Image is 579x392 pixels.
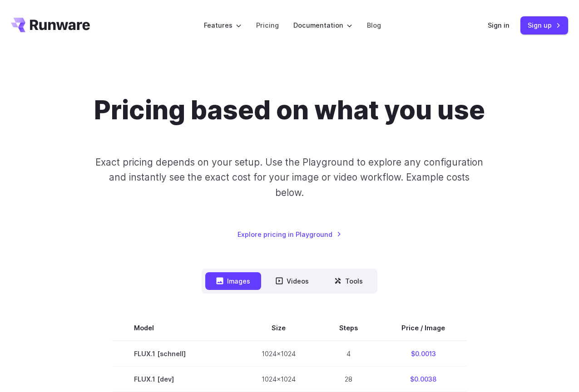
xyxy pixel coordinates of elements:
[520,16,568,34] a: Sign up
[205,272,261,290] button: Images
[238,229,341,240] a: Explore pricing in Playground
[380,315,467,341] th: Price / Image
[112,341,240,367] td: FLUX.1 [schnell]
[265,272,320,290] button: Videos
[204,20,242,30] label: Features
[240,341,317,367] td: 1024x1024
[112,315,240,341] th: Model
[94,94,485,126] h1: Pricing based on what you use
[240,315,317,341] th: Size
[11,18,90,32] a: Go to /
[317,315,380,341] th: Steps
[256,20,279,30] a: Pricing
[293,20,352,30] label: Documentation
[94,155,485,200] p: Exact pricing depends on your setup. Use the Playground to explore any configuration and instantl...
[323,272,374,290] button: Tools
[380,366,467,392] td: $0.0038
[488,20,510,30] a: Sign in
[367,20,381,30] a: Blog
[317,341,380,367] td: 4
[112,366,240,392] td: FLUX.1 [dev]
[240,366,317,392] td: 1024x1024
[317,366,380,392] td: 28
[380,341,467,367] td: $0.0013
